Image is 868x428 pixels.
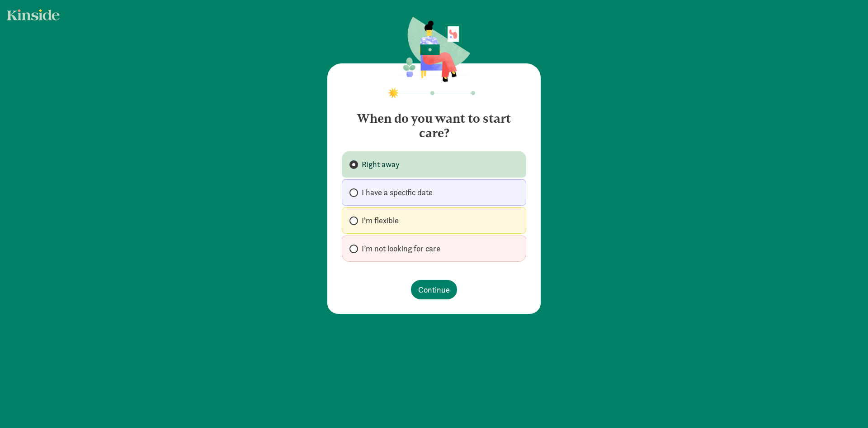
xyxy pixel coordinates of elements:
button: Continue [411,280,457,299]
span: Right away [362,159,400,170]
span: Continue [418,284,450,296]
span: I’m not looking for care [362,243,440,254]
span: I have a specific date [362,187,433,198]
span: I'm flexible [362,215,399,226]
h4: When do you want to start care? [342,104,526,140]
